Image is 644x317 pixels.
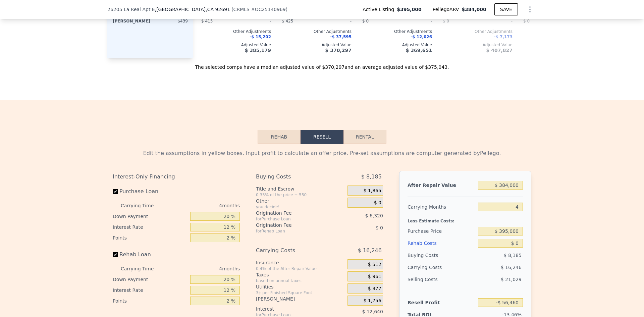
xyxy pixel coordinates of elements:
span: -$ 15,202 [250,35,271,39]
div: Points [113,296,187,306]
span: Pellego ARV [433,6,462,13]
div: Adjusted Value [201,42,271,48]
span: -$ 37,595 [330,35,352,39]
div: Other Adjustments [523,29,593,34]
div: Taxes [256,271,345,278]
span: $ 16,246 [358,245,382,257]
div: 3¢ per Finished Square Foot [256,290,345,296]
span: $ 0 [523,19,530,23]
div: Edit the assumptions in yellow boxes. Input profit to calculate an offer price. Pre-set assumptio... [113,149,531,157]
div: Purchase Price [408,225,475,237]
span: $ 961 [368,274,381,280]
div: Less Estimate Costs: [408,213,523,225]
div: Buying Costs [256,171,331,183]
span: $ 8,185 [504,253,522,258]
div: Carrying Time [121,200,164,211]
div: Interest-Only Financing [113,171,240,183]
div: Other Adjustments [443,29,513,34]
div: Interest [256,306,331,312]
div: [PERSON_NAME] [113,16,150,26]
div: After Repair Value [408,179,475,191]
div: Carrying Costs [408,261,449,273]
label: Rehab Loan [113,249,187,261]
span: $ 1,865 [363,188,381,194]
div: Buying Costs [408,249,475,261]
div: Carrying Months [408,201,475,213]
div: based on annual taxes [256,278,345,283]
div: - [318,16,352,26]
div: Carrying Costs [256,245,331,257]
div: Rehab Costs [408,237,475,249]
div: Other Adjustments [282,29,352,34]
div: Points [113,232,187,243]
div: $439 [153,16,188,26]
span: -$ 7,173 [494,35,513,39]
div: for Purchase Loan [256,216,331,222]
div: 4 months [167,263,240,274]
span: $ 370,297 [325,48,352,53]
div: Adjusted Value [362,42,432,48]
div: for Rehab Loan [256,228,331,234]
div: Down Payment [113,211,187,222]
span: $384,000 [462,7,486,12]
div: Adjusted Value [282,42,352,48]
div: - [237,16,271,26]
span: $ 425 [282,19,293,23]
span: $ 407,827 [486,48,513,53]
button: Resell [301,130,343,144]
button: Rental [343,130,386,144]
span: $ 0 [374,200,381,206]
span: $ 0 [376,225,383,230]
span: $ 369,651 [406,48,432,53]
span: $ 1,756 [363,298,381,304]
div: you decide! [256,204,345,210]
button: Show Options [523,3,537,16]
div: - [398,16,432,26]
span: $ 0 [443,19,449,23]
span: $ 8,185 [361,171,382,183]
div: Down Payment [113,274,187,285]
div: Title and Escrow [256,186,345,192]
span: CRMLS [233,7,250,12]
button: Rehab [258,130,301,144]
div: Other Adjustments [201,29,271,34]
span: $ 16,246 [501,265,522,270]
label: Purchase Loan [113,186,187,198]
div: Other Adjustments [362,29,432,34]
span: $ 377 [368,286,381,292]
div: Origination Fee [256,222,331,228]
span: , CA 92691 [206,7,230,12]
span: $ 12,640 [362,309,383,314]
div: Insurance [256,259,345,266]
div: Interest Rate [113,285,187,296]
span: # OC25140969 [251,7,286,12]
input: Rehab Loan [113,252,118,257]
div: [PERSON_NAME] [256,296,345,302]
span: $ 512 [368,262,381,268]
div: 4 months [167,200,240,211]
div: - [479,16,513,26]
div: ( ) [231,6,287,13]
span: Active Listing [363,6,397,13]
span: -$ 12,026 [411,35,432,39]
span: $ 415 [201,19,213,23]
div: Carrying Time [121,263,164,274]
span: $ 0 [362,19,369,23]
button: SAVE [494,3,518,15]
div: Interest Rate [113,222,187,232]
div: Adjusted Value [523,42,593,48]
input: Purchase Loan [113,189,118,194]
span: $ 6,320 [365,213,383,218]
div: Utilities [256,283,345,290]
span: $ 21,029 [501,277,522,282]
div: The selected comps have a median adjusted value of $370,297 and an average adjusted value of $375... [107,58,537,70]
div: 0.33% of the price + 550 [256,192,345,198]
div: Selling Costs [408,273,475,285]
div: Other [256,198,345,204]
div: Origination Fee [256,210,331,216]
div: Resell Profit [408,297,475,309]
span: , [GEOGRAPHIC_DATA] [155,6,230,13]
div: 0.4% of the After Repair Value [256,266,345,271]
span: 26205 La Real Apt E [107,6,155,13]
span: $ 385,179 [245,48,271,53]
